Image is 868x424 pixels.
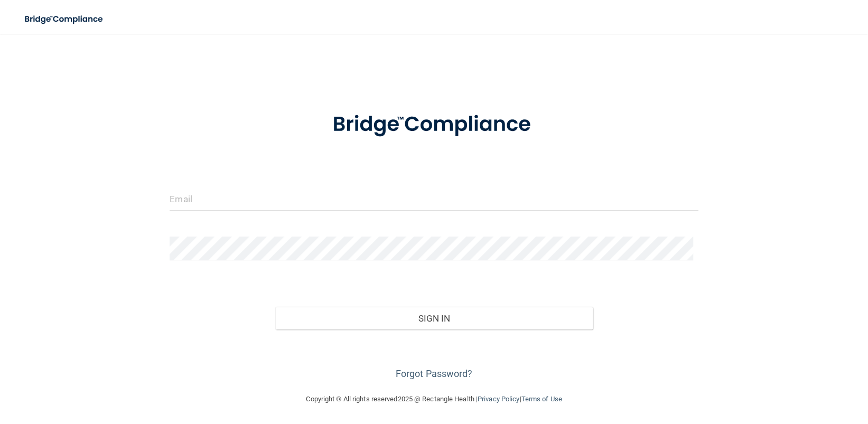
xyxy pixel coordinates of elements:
[521,395,562,403] a: Terms of Use
[170,187,698,211] input: Email
[275,307,592,330] button: Sign In
[478,395,519,403] a: Privacy Policy
[16,8,113,30] img: bridge_compliance_login_screen.278c3ca4.svg
[311,97,557,152] img: bridge_compliance_login_screen.278c3ca4.svg
[241,382,627,416] div: Copyright © All rights reserved 2025 @ Rectangle Health | |
[396,368,473,379] a: Forgot Password?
